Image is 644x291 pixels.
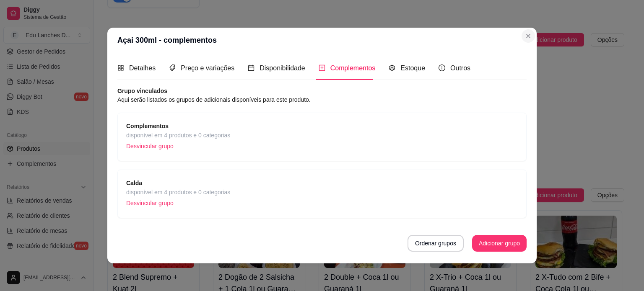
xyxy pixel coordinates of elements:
[117,64,124,71] span: appstore
[181,64,234,72] span: Preço e variações
[117,87,527,95] article: Grupo vinculados
[319,64,325,71] span: plus-square
[389,64,395,71] span: code-sandbox
[126,131,230,140] span: disponível em 4 produtos e 0 categorias
[126,197,230,209] p: Desvincular grupo
[117,95,527,104] article: Aqui serão listados os grupos de adicionais disponíveis para este produto.
[450,64,470,72] span: Outros
[169,64,176,71] span: tags
[126,140,230,152] p: Desvincular grupo
[126,180,142,186] strong: Calda
[439,64,445,71] span: info-circle
[522,29,535,43] button: Close
[248,64,254,71] span: calendar
[408,235,464,252] button: Ordenar grupos
[126,188,230,197] span: disponível em 4 produtos e 0 categorias
[472,235,527,252] button: Adicionar grupo
[330,64,376,72] span: Complementos
[107,28,537,53] header: Açai 300ml - complementos
[126,123,169,129] strong: Complementos
[400,64,425,72] span: Estoque
[260,64,305,72] span: Disponibilidade
[129,64,156,72] span: Detalhes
